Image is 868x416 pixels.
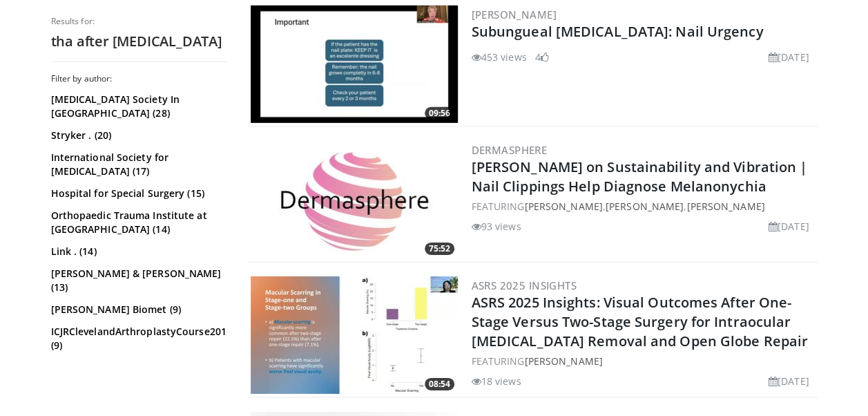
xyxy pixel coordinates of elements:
[51,303,224,316] a: [PERSON_NAME] Biomet (9)
[472,22,764,41] a: Subungueal [MEDICAL_DATA]: Nail Urgency
[51,16,227,27] p: Results for:
[51,187,224,200] a: Hospital for Special Surgery (15)
[51,209,224,236] a: Orthopaedic Trauma Institute at [GEOGRAPHIC_DATA] (14)
[472,278,577,292] a: ASRS 2025 Insights
[425,107,454,120] span: 09:56
[51,325,224,352] a: ICJRClevelandArthroplastyCourse2011 (9)
[472,354,815,368] div: FEATURING
[425,243,454,255] span: 75:52
[472,199,815,214] div: FEATURING , ,
[472,8,557,21] a: [PERSON_NAME]
[251,141,458,258] a: 75:52
[51,73,227,84] h3: Filter by author:
[686,200,764,213] a: [PERSON_NAME]
[524,354,602,368] a: [PERSON_NAME]
[51,267,224,294] a: [PERSON_NAME] & [PERSON_NAME] (13)
[769,219,809,234] li: [DATE]
[472,374,521,388] li: 18 views
[51,245,224,258] a: Link . (14)
[251,276,458,394] img: 5b2bb3b7-4a63-45f3-b4b0-f9467a985f36.300x170_q85_crop-smart_upscale.jpg
[51,93,224,120] a: [MEDICAL_DATA] Society In [GEOGRAPHIC_DATA] (28)
[524,200,602,213] a: [PERSON_NAME]
[251,6,458,123] a: 09:56
[472,158,808,196] a: [PERSON_NAME] on Sustainability and Vibration | Nail Clippings Help Diagnose Melanonychia
[51,32,227,50] h2: tha after [MEDICAL_DATA]
[251,141,458,258] img: 00377f67-ec73-4e19-8e26-4cd0ea1be70a.300x170_q85_crop-smart_upscale.jpg
[472,143,547,157] a: Dermasphere
[425,378,454,390] span: 08:54
[251,276,458,394] a: 08:54
[606,200,684,213] a: [PERSON_NAME]
[535,50,549,64] li: 4
[769,374,809,388] li: [DATE]
[51,129,224,142] a: Stryker . (20)
[251,6,458,123] img: 3567030b-d929-4ea0-b05c-c9b0ec9bf39b.300x170_q85_crop-smart_upscale.jpg
[472,50,527,64] li: 453 views
[472,219,521,234] li: 93 views
[472,293,808,350] a: ASRS 2025 Insights: Visual Outcomes After One-Stage Versus Two-Stage Surgery for Intraocular [MED...
[51,151,224,178] a: International Society for [MEDICAL_DATA] (17)
[769,50,809,64] li: [DATE]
